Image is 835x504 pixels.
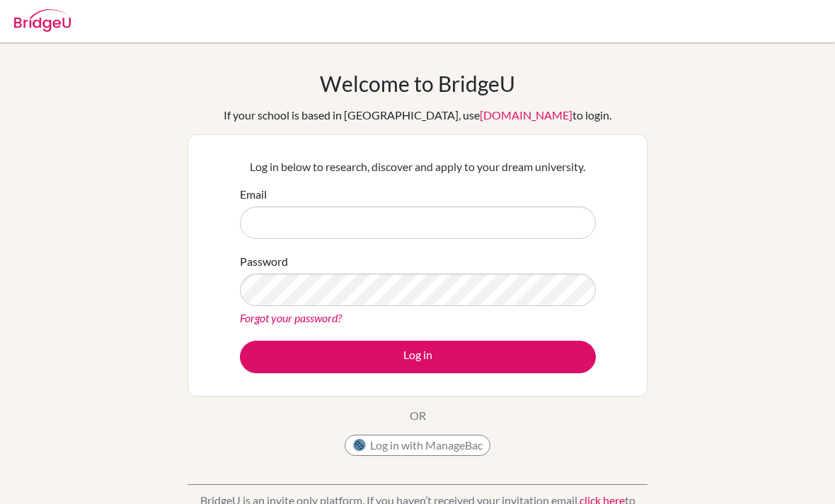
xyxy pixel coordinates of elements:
[240,341,596,373] button: Log in
[320,71,515,96] h1: Welcome to BridgeU
[240,186,267,203] label: Email
[240,311,342,324] a: Forgot your password?
[410,407,426,424] p: OR
[14,9,71,32] img: Bridge-U
[224,107,611,124] div: If your school is based in [GEOGRAPHIC_DATA], use to login.
[240,158,596,175] p: Log in below to research, discover and apply to your dream university.
[240,253,288,270] label: Password
[480,108,572,122] a: [DOMAIN_NAME]
[345,435,490,456] button: Log in with ManageBac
